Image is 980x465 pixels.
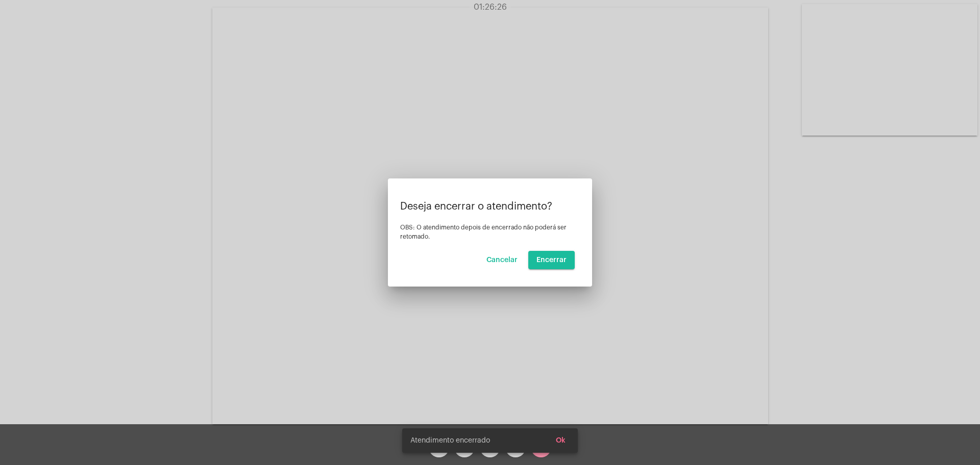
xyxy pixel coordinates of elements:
[486,256,518,264] span: Cancelar
[400,201,580,212] p: Deseja encerrar o atendimento?
[400,224,567,240] span: OBS: O atendimento depois de encerrado não poderá ser retomado.
[474,3,507,11] span: 01:26:26
[478,251,526,269] button: Cancelar
[536,256,567,264] span: Encerrar
[528,251,575,269] button: Encerrar
[556,437,566,444] span: Ok
[410,435,490,446] span: Atendimento encerrado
